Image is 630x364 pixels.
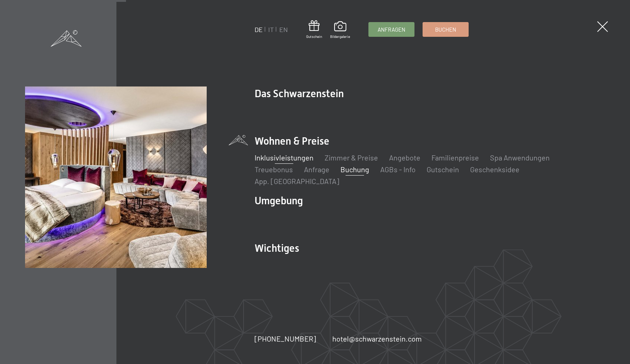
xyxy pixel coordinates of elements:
[255,334,316,343] span: [PHONE_NUMBER]
[332,333,422,344] a: hotel@schwarzenstein.com
[435,26,456,33] span: Buchen
[255,177,339,185] a: App. [GEOGRAPHIC_DATA]
[330,21,350,39] a: Bildergalerie
[255,165,293,174] a: Treuebonus
[423,22,468,36] a: Buchen
[255,25,263,33] a: DE
[431,153,479,162] a: Familienpreise
[378,26,405,33] span: Anfragen
[279,25,288,33] a: EN
[255,153,314,162] a: Inklusivleistungen
[427,165,459,174] a: Gutschein
[304,165,329,174] a: Anfrage
[340,165,369,174] a: Buchung
[490,153,550,162] a: Spa Anwendungen
[306,34,322,39] span: Gutschein
[306,20,322,39] a: Gutschein
[389,153,420,162] a: Angebote
[380,165,416,174] a: AGBs - Info
[470,165,519,174] a: Geschenksidee
[255,333,316,344] a: [PHONE_NUMBER]
[330,34,350,39] span: Bildergalerie
[369,22,414,36] a: Anfragen
[268,25,274,33] a: IT
[325,153,378,162] a: Zimmer & Preise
